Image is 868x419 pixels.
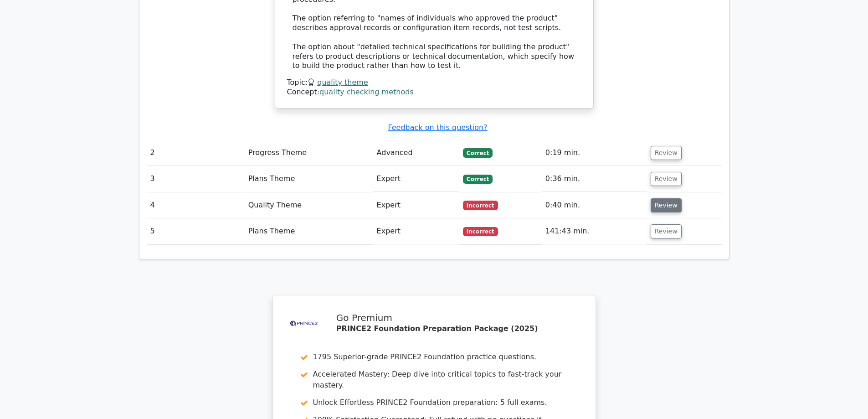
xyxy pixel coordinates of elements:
[245,192,373,218] td: Quality Theme
[542,218,647,244] td: 141:43 min.
[651,146,682,160] button: Review
[147,140,245,166] td: 2
[373,166,459,192] td: Expert
[147,218,245,244] td: 5
[245,140,373,166] td: Progress Theme
[319,88,414,96] a: quality checking methods
[373,140,459,166] td: Advanced
[463,148,493,157] span: Correct
[463,227,498,236] span: Incorrect
[651,198,682,212] button: Review
[373,192,459,218] td: Expert
[651,224,682,238] button: Review
[147,192,245,218] td: 4
[317,78,368,87] a: quality theme
[388,123,487,132] a: Feedback on this question?
[542,166,647,192] td: 0:36 min.
[287,78,581,88] div: Topic:
[147,166,245,192] td: 3
[463,175,493,184] span: Correct
[542,140,647,166] td: 0:19 min.
[245,218,373,244] td: Plans Theme
[245,166,373,192] td: Plans Theme
[542,192,647,218] td: 0:40 min.
[463,201,498,210] span: Incorrect
[373,218,459,244] td: Expert
[651,172,682,186] button: Review
[287,88,581,97] div: Concept:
